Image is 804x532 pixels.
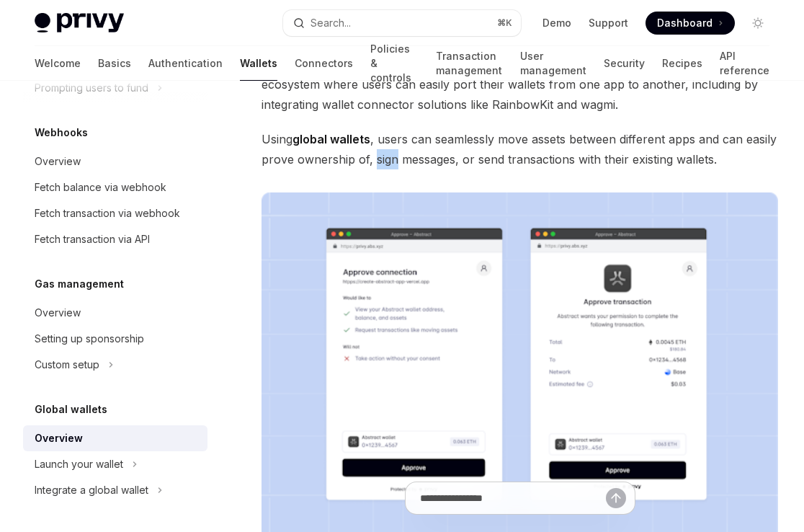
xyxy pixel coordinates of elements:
[23,425,207,451] a: Overview
[98,46,131,81] a: Basics
[35,356,99,373] div: Custom setup
[520,46,586,81] a: User management
[35,430,83,447] div: Overview
[35,46,81,81] a: Welcome
[657,16,713,30] span: Dashboard
[542,16,571,30] a: Demo
[720,46,769,81] a: API reference
[148,46,223,81] a: Authentication
[35,401,107,418] h5: Global wallets
[35,13,124,33] img: light logo
[295,46,353,81] a: Connectors
[589,16,628,30] a: Support
[35,231,150,248] div: Fetch transaction via API
[662,46,702,81] a: Recipes
[604,46,645,81] a: Security
[292,132,370,146] strong: global wallets
[23,326,207,352] a: Setting up sponsorship
[311,14,351,32] div: Search...
[35,275,124,293] h5: Gas management
[746,12,769,35] button: Toggle dark mode
[23,226,207,252] a: Fetch transaction via API
[370,46,419,81] a: Policies & controls
[23,200,207,226] a: Fetch transaction via webhook
[35,330,144,347] div: Setting up sponsorship
[240,46,277,81] a: Wallets
[35,482,148,499] div: Integrate a global wallet
[35,456,123,473] div: Launch your wallet
[436,46,503,81] a: Transaction management
[35,205,180,222] div: Fetch transaction via webhook
[35,124,88,141] h5: Webhooks
[646,12,735,35] a: Dashboard
[497,17,512,29] span: ⌘ K
[23,300,207,326] a: Overview
[606,488,626,508] button: Send message
[35,179,166,196] div: Fetch balance via webhook
[35,304,81,322] div: Overview
[23,174,207,200] a: Fetch balance via webhook
[35,153,81,170] div: Overview
[23,148,207,174] a: Overview
[283,10,520,36] button: Search...⌘K
[262,129,778,169] span: Using , users can seamlessly move assets between different apps and can easily prove ownership of...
